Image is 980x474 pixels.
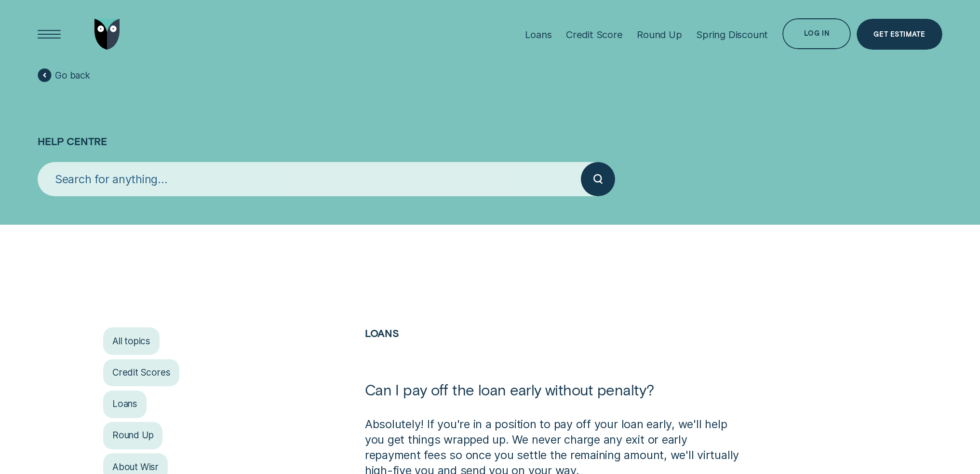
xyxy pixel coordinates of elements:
a: Credit Scores [103,359,179,387]
div: Credit Score [566,28,623,41]
h1: Help Centre [38,84,942,162]
input: Search for anything... [38,162,581,196]
h1: Can I pay off the loan early without penalty? [365,380,746,416]
a: Loans [365,327,399,339]
button: Submit your search query. [581,162,615,196]
button: Open Menu [34,19,65,50]
div: Loans [525,28,551,41]
a: Loans [103,391,147,418]
a: Go back [38,68,90,82]
img: Wisr [94,19,120,50]
a: Get Estimate [857,19,942,50]
div: Round Up [637,28,682,41]
span: Go back [55,70,90,81]
h2: Loans [365,327,746,380]
a: All topics [103,327,160,355]
button: Log in [782,18,851,49]
a: Round Up [103,422,162,449]
div: Spring Discount [696,28,768,41]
